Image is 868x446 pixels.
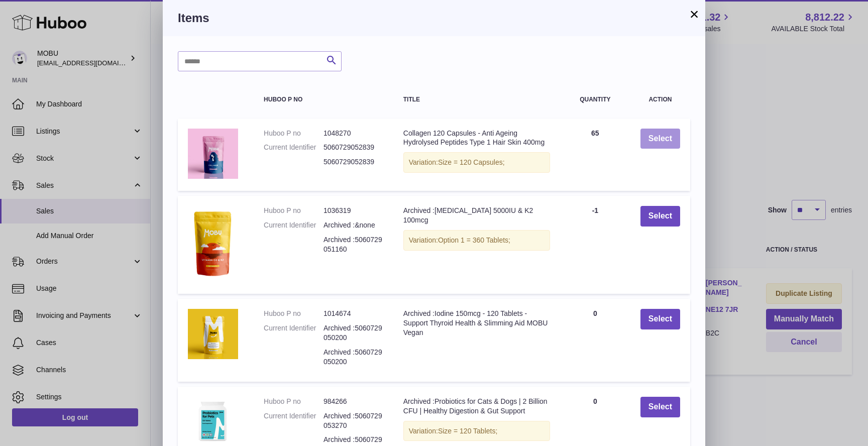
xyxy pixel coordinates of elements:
span: Size = 120 Capsules; [438,158,505,166]
th: Title [393,86,560,113]
span: Option 1 = 360 Tablets; [438,236,510,244]
div: Archived :Probiotics for Cats & Dogs | 2 Billion CFU | Healthy Digestion & Gut Support [403,397,550,416]
td: 0 [560,299,630,381]
dt: Huboo P no [264,206,323,215]
dd: Archived :5060729050200 [323,323,383,343]
dd: 1036319 [323,206,383,215]
dd: Archived :5060729053270 [323,411,383,430]
img: Archived :Vitamin D3 5000IU & K2 100mcg [188,206,238,281]
div: Variation: [403,230,550,251]
button: Select [640,129,680,149]
dd: 5060729052839 [323,157,383,167]
div: Collagen 120 Capsules - Anti Ageing Hydrolysed Peptides Type 1 Hair Skin 400mg [403,129,550,148]
div: Archived :[MEDICAL_DATA] 5000IU & K2 100mcg [403,206,550,225]
td: -1 [560,196,630,294]
dd: 1048270 [323,129,383,138]
dt: Current Identifier [264,220,323,230]
dd: 984266 [323,397,383,406]
td: 65 [560,119,630,191]
th: Quantity [560,86,630,113]
button: × [688,8,700,20]
h3: Items [178,10,690,26]
button: Select [640,206,680,227]
img: Collagen 120 Capsules - Anti Ageing Hydrolysed Peptides Type 1 Hair Skin 400mg [188,129,238,179]
button: Select [640,309,680,329]
dd: 1014674 [323,309,383,318]
div: Variation: [403,421,550,441]
dd: 5060729052839 [323,143,383,152]
dt: Huboo P no [264,397,323,406]
dt: Current Identifier [264,143,323,152]
th: Action [630,86,690,113]
th: Huboo P no [254,86,393,113]
dd: Archived :&none [323,220,383,230]
span: Size = 120 Tablets; [438,427,497,435]
dd: Archived :5060729050200 [323,348,383,367]
dt: Huboo P no [264,309,323,318]
dt: Current Identifier [264,411,323,430]
button: Select [640,397,680,417]
div: Variation: [403,152,550,173]
img: Archived :Iodine 150mcg - 120 Tablets - Support Thyroid Health & Slimming Aid MOBU Vegan [188,309,238,359]
dd: Archived :5060729051160 [323,235,383,254]
div: Archived :Iodine 150mcg - 120 Tablets - Support Thyroid Health & Slimming Aid MOBU Vegan [403,309,550,338]
dt: Huboo P no [264,129,323,138]
dt: Current Identifier [264,323,323,343]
